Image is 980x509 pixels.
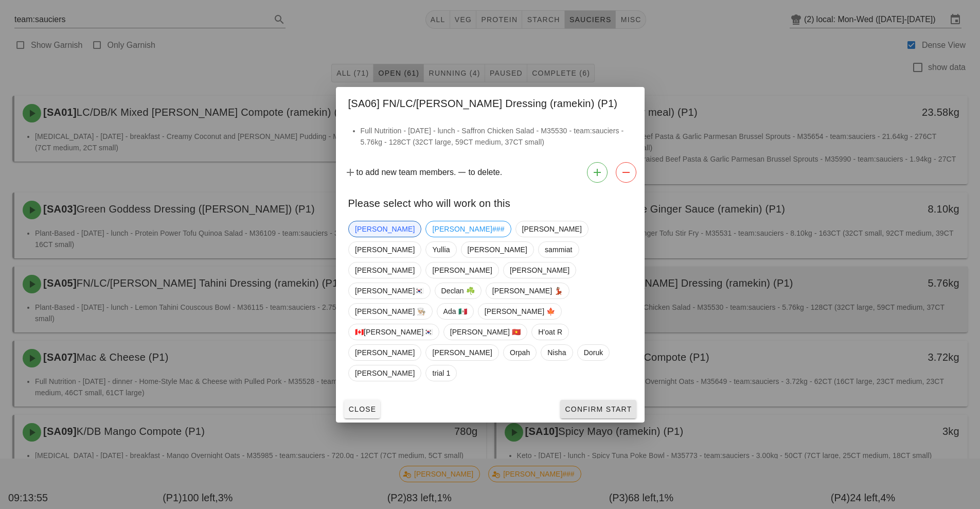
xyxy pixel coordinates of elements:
span: Close [348,405,377,413]
span: Ada 🇲🇽 [443,304,467,319]
li: Full Nutrition - [DATE] - lunch - Saffron Chicken Salad - M35530 - team:sauciers - 5.76kg - 128CT... [361,125,632,148]
span: [PERSON_NAME]### [432,221,504,237]
span: [PERSON_NAME] 💃🏽 [492,283,563,299]
span: trial 1 [432,365,450,381]
span: [PERSON_NAME] [355,262,415,278]
span: [PERSON_NAME] [522,221,581,237]
button: Close [344,400,381,418]
span: Confirm Start [564,405,632,413]
span: [PERSON_NAME] [355,242,415,257]
button: Confirm Start [560,400,636,418]
div: to add new team members. to delete. [336,158,645,187]
div: [SA06] FN/LC/[PERSON_NAME] Dressing (ramekin) (P1) [336,87,645,117]
span: Declan ☘️ [441,283,474,299]
span: H'oat R [538,324,562,340]
span: [PERSON_NAME] [432,345,492,360]
span: [PERSON_NAME] [355,365,415,381]
span: [PERSON_NAME] [355,221,415,237]
span: [PERSON_NAME] 🇻🇳 [450,324,521,340]
span: sammiat [544,242,572,257]
span: [PERSON_NAME] [355,345,415,360]
span: [PERSON_NAME] 👨🏼‍🍳 [355,304,426,319]
div: Please select who will work on this [336,187,645,217]
span: [PERSON_NAME] 🍁 [484,304,555,319]
span: [PERSON_NAME] [509,262,569,278]
span: Doruk [583,345,603,360]
span: Orpah [509,345,529,360]
span: [PERSON_NAME] [432,262,492,278]
span: [PERSON_NAME] [467,242,527,257]
span: Nisha [547,345,566,360]
span: Yullia [432,242,450,257]
span: [PERSON_NAME]🇰🇷 [355,283,424,299]
span: 🇨🇦[PERSON_NAME]🇰🇷 [355,324,433,340]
